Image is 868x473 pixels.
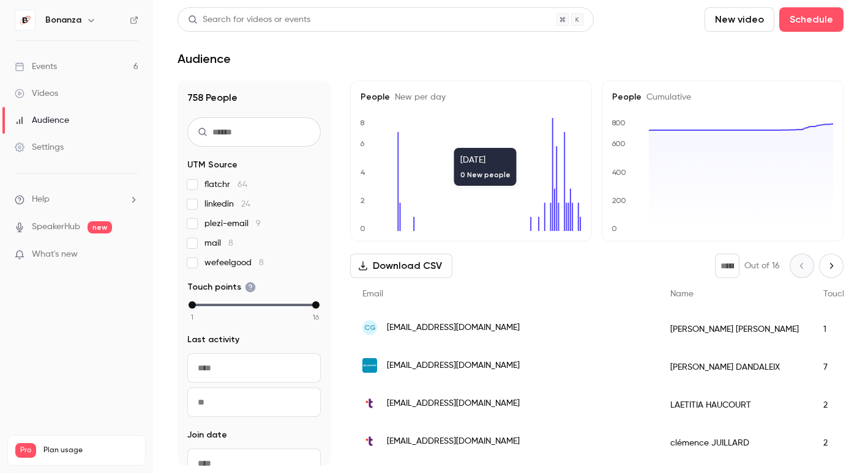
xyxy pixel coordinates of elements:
h5: People [361,91,582,103]
text: 800 [612,119,626,127]
span: 24 [241,200,250,208]
span: new [88,221,112,233]
img: talent.com [362,434,377,449]
div: Search for videos or events [188,13,310,26]
div: [PERSON_NAME] [PERSON_NAME] [658,310,811,348]
span: What's new [32,248,78,261]
span: Plan usage [43,446,138,455]
span: New per day [390,93,446,101]
a: SpeakerHub [32,221,80,233]
h5: People [612,91,833,103]
span: 64 [238,180,247,189]
text: 600 [612,139,626,148]
span: Pro [15,443,36,458]
span: cg [364,322,376,333]
text: 0 [360,224,365,233]
text: 4 [361,168,365,177]
div: LAETITIA HAUCOURT [658,386,811,424]
span: Cumulative [642,93,691,101]
img: Bonanza [15,10,35,30]
p: Out of 16 [744,260,780,272]
span: Help [32,193,50,206]
text: 2 [361,196,365,205]
span: plezi-email [204,218,261,230]
button: New video [705,7,774,32]
text: 400 [612,168,626,177]
span: mail [204,237,233,249]
div: Settings [15,141,64,153]
span: Last activity [187,334,239,346]
span: linkedin [204,198,250,210]
span: [EMAIL_ADDRESS][DOMAIN_NAME] [387,359,520,372]
text: 8 [360,119,365,127]
button: Download CSV [350,254,452,278]
span: [EMAIL_ADDRESS][DOMAIN_NAME] [387,435,520,448]
div: clémence JUILLARD [658,424,811,462]
h1: 758 People [187,90,321,105]
div: [PERSON_NAME] DANDALEIX [658,348,811,386]
span: Join date [187,429,227,441]
span: 8 [259,258,264,267]
span: [EMAIL_ADDRESS][DOMAIN_NAME] [387,321,520,334]
text: 0 [612,224,617,233]
span: flatchr [204,178,247,191]
div: Videos [15,87,58,100]
div: min [189,301,196,309]
span: 9 [256,219,261,228]
h1: Audience [178,51,231,66]
span: Name [670,290,694,298]
span: Touch points [187,281,256,293]
li: help-dropdown-opener [15,193,138,206]
span: Email [362,290,383,298]
div: Events [15,61,57,73]
h6: Bonanza [45,14,81,26]
span: 16 [313,312,319,323]
div: max [312,301,320,309]
button: Next page [819,254,844,278]
button: Schedule [779,7,844,32]
text: 6 [360,139,365,148]
img: talent.com [362,396,377,411]
span: 8 [228,239,233,248]
span: [EMAIL_ADDRESS][DOMAIN_NAME] [387,397,520,410]
img: axione.fr [362,358,377,373]
div: Audience [15,114,69,127]
span: UTM Source [187,159,238,171]
span: 1 [191,312,193,323]
text: 200 [612,196,626,205]
iframe: Noticeable Trigger [124,249,138,260]
span: wefeelgood [204,257,264,269]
